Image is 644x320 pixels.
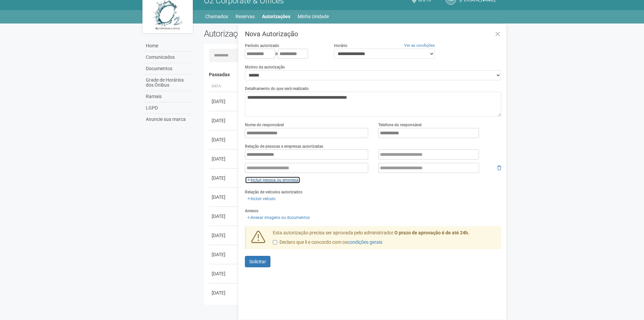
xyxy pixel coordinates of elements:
[212,251,237,258] div: [DATE]
[204,29,348,39] h2: Autorizações
[347,239,382,245] a: condições gerais
[273,239,382,246] label: Declaro que li e concordo com os
[249,259,266,264] span: Solicitar
[144,52,194,63] a: Comunicados
[209,72,497,77] h4: Passadas
[235,12,255,21] a: Reservas
[144,63,194,75] a: Documentos
[245,64,285,70] label: Motivo da autorização
[273,240,277,244] input: Declaro que li e concordo com oscondições gerais
[209,81,239,92] th: Data
[404,43,435,48] a: Ver as condições
[394,230,469,235] strong: O prazo de aprovação é de até 24h.
[245,214,312,221] a: Anexar imagens ou documentos
[262,12,290,21] a: Autorizações
[212,136,237,143] div: [DATE]
[245,86,309,92] label: Detalhamento do que será realizado
[334,43,347,49] label: Horário
[144,114,194,125] a: Anuncie sua marca
[245,31,501,37] h3: Nova Autorização
[378,122,422,128] label: Telefone do responsável
[245,189,302,195] label: Relação de veículos autorizados
[144,102,194,114] a: LGPD
[245,49,324,59] div: a
[245,122,284,128] label: Nome do responsável
[212,232,237,239] div: [DATE]
[497,166,501,170] i: Remover
[245,143,323,149] label: Relação de pessoas e empresas autorizadas
[212,289,237,296] div: [DATE]
[245,208,258,214] label: Anexos
[212,270,237,277] div: [DATE]
[245,176,300,184] a: Incluir pessoa ou empresa
[212,117,237,124] div: [DATE]
[268,230,502,249] div: Esta autorização precisa ser aprovada pelo administrador.
[212,213,237,220] div: [DATE]
[245,256,270,267] button: Solicitar
[212,175,237,181] div: [DATE]
[212,98,237,105] div: [DATE]
[245,43,279,49] label: Período autorizado
[298,12,329,21] a: Minha Unidade
[144,40,194,52] a: Home
[144,91,194,102] a: Ramais
[144,75,194,91] a: Grade de Horários dos Ônibus
[205,12,228,21] a: Chamados
[245,195,277,202] a: Incluir veículo
[212,194,237,200] div: [DATE]
[212,155,237,162] div: [DATE]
